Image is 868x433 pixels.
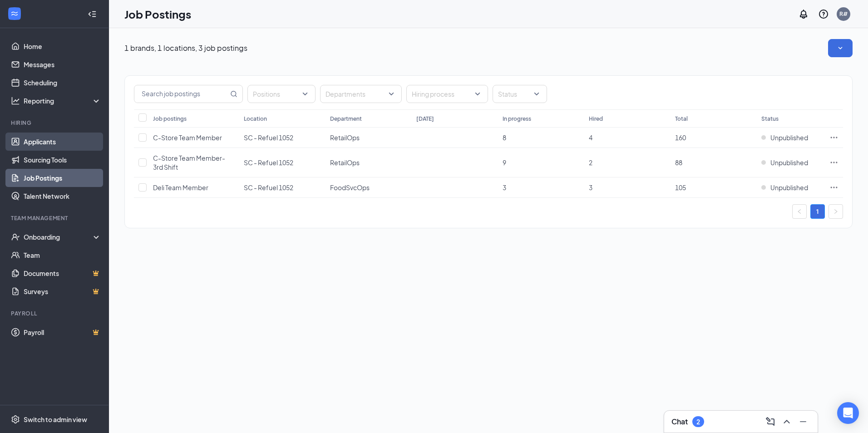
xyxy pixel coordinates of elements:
[675,158,682,167] span: 88
[503,183,506,192] span: 3
[153,115,187,123] div: Job postings
[11,415,20,424] svg: Settings
[330,183,370,192] span: FoodSvcOps
[244,183,293,192] span: SC - Refuel 1052
[798,9,809,20] svg: Notifications
[24,415,87,424] div: Switch to admin view
[239,148,325,177] td: SC - Refuel 1052
[244,158,293,167] span: SC - Refuel 1052
[810,204,825,219] li: 1
[779,414,794,429] button: ChevronUp
[833,209,838,214] span: right
[675,133,686,142] span: 160
[11,214,99,222] div: Team Management
[696,418,700,426] div: 2
[11,310,99,317] div: Payroll
[757,109,825,128] th: Status
[330,133,360,142] span: RetailOps
[330,115,362,123] div: Department
[239,177,325,198] td: SC - Refuel 1052
[829,204,843,219] li: Next Page
[24,264,101,282] a: DocumentsCrown
[330,158,360,167] span: RetailOps
[792,204,807,219] button: left
[230,90,237,98] svg: MagnifyingGlass
[11,119,99,127] div: Hiring
[325,177,412,198] td: FoodSvcOps
[24,96,102,105] div: Reporting
[837,402,859,424] div: Open Intercom Messenger
[24,74,101,92] a: Scheduling
[503,133,506,142] span: 8
[792,204,807,219] li: Previous Page
[829,158,838,167] svg: Ellipses
[10,9,19,18] svg: WorkstreamLogo
[325,148,412,177] td: RetailOps
[811,205,824,218] a: 1
[412,109,498,128] th: [DATE]
[134,85,228,103] input: Search job postings
[24,246,101,264] a: Team
[153,154,225,171] span: C-Store Team Member-3rd Shift
[781,416,792,427] svg: ChevronUp
[584,109,671,128] th: Hired
[503,158,506,167] span: 9
[836,44,845,53] svg: SmallChevronDown
[124,6,191,22] h1: Job Postings
[24,55,101,74] a: Messages
[797,209,802,214] span: left
[11,96,20,105] svg: Analysis
[88,10,97,19] svg: Collapse
[24,133,101,151] a: Applicants
[828,39,853,57] button: SmallChevronDown
[24,232,94,241] div: Onboarding
[124,43,247,53] p: 1 brands, 1 locations, 3 job postings
[796,414,810,429] button: Minimize
[11,232,20,241] svg: UserCheck
[770,158,808,167] span: Unpublished
[239,128,325,148] td: SC - Refuel 1052
[24,37,101,55] a: Home
[770,133,808,142] span: Unpublished
[829,133,838,142] svg: Ellipses
[24,323,101,341] a: PayrollCrown
[589,158,592,167] span: 2
[589,133,592,142] span: 4
[24,187,101,205] a: Talent Network
[325,128,412,148] td: RetailOps
[829,183,838,192] svg: Ellipses
[675,183,686,192] span: 105
[770,183,808,192] span: Unpublished
[839,10,848,18] div: R#
[244,115,267,123] div: Location
[24,282,101,300] a: SurveysCrown
[818,9,829,20] svg: QuestionInfo
[765,416,776,427] svg: ComposeMessage
[671,109,757,128] th: Total
[798,416,809,427] svg: Minimize
[829,204,843,219] button: right
[153,183,208,192] span: Deli Team Member
[498,109,584,128] th: In progress
[244,133,293,142] span: SC - Refuel 1052
[671,417,688,427] h3: Chat
[24,169,101,187] a: Job Postings
[589,183,592,192] span: 3
[763,414,778,429] button: ComposeMessage
[24,151,101,169] a: Sourcing Tools
[153,133,222,142] span: C-Store Team Member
